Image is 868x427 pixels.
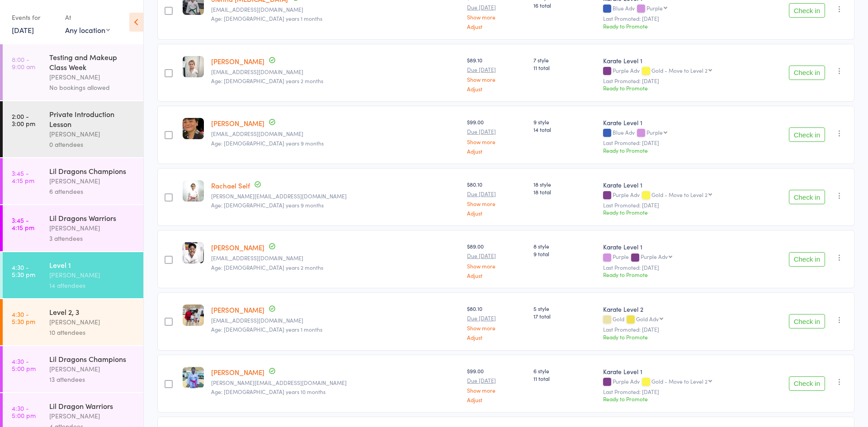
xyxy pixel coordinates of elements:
time: 4:30 - 5:00 pm [12,404,36,419]
div: 14 attendees [49,280,136,291]
div: Ready to Promote [603,208,755,216]
span: 5 style [533,305,596,312]
span: Age: [DEMOGRAPHIC_DATA] years 1 months [211,325,322,333]
div: Ready to Promote [603,146,755,154]
div: Lil Dragon Warriors [49,401,136,411]
span: 11 total [533,64,596,71]
a: Show more [467,325,526,331]
div: [PERSON_NAME] [49,317,136,327]
span: Age: [DEMOGRAPHIC_DATA] years 2 months [211,77,323,84]
small: Due [DATE] [467,4,526,10]
div: Purple [646,129,663,135]
img: image1738724786.png [183,118,204,139]
small: Last Promoted: [DATE] [603,140,755,146]
div: $80.10 [467,305,526,340]
div: Purple [603,253,755,261]
img: image1734355685.png [183,305,204,326]
div: Purple [646,5,663,11]
span: 9 style [533,118,596,126]
a: [PERSON_NAME] [211,367,264,377]
small: preetid70@gmail.com [211,255,460,261]
div: Ready to Promote [603,22,755,30]
div: Ready to Promote [603,84,755,92]
span: 18 style [533,180,596,188]
button: Check in [789,376,825,391]
div: Lil Dragons Champions [49,166,136,176]
img: image1677300088.png [183,56,204,77]
small: kathrynaouchan@hotmail.com [211,193,460,199]
div: Ready to Promote [603,271,755,278]
div: Private Introduction Lesson [49,109,136,129]
span: 6 style [533,367,596,375]
img: image1754991962.png [183,242,204,263]
small: Last Promoted: [DATE] [603,264,755,271]
div: Karate Level 1 [603,180,755,189]
a: [DATE] [12,25,34,35]
small: serg.nechaev@gmail.com [211,69,460,75]
div: Blue Adv [603,5,755,13]
div: Testing and Makeup Class Week [49,52,136,72]
span: 14 total [533,126,596,133]
a: Show more [467,263,526,269]
a: Show more [467,139,526,145]
a: Adjust [467,397,526,403]
a: 4:30 -5:30 pmLevel 1[PERSON_NAME]14 attendees [3,252,143,298]
a: Adjust [467,23,526,29]
small: Due [DATE] [467,377,526,384]
div: 6 attendees [49,186,136,197]
time: 8:00 - 9:00 am [12,56,35,70]
small: Last Promoted: [DATE] [603,389,755,395]
a: Adjust [467,334,526,340]
button: Check in [789,314,825,328]
div: $99.00 [467,118,526,154]
small: Due [DATE] [467,66,526,73]
div: Gold [603,316,755,324]
div: Karate Level 1 [603,118,755,127]
span: 16 total [533,1,596,9]
time: 3:45 - 4:15 pm [12,169,34,184]
button: Check in [789,127,825,142]
div: Karate Level 1 [603,56,755,65]
a: Adjust [467,210,526,216]
a: Show more [467,14,526,20]
a: 3:45 -4:15 pmLil Dragons Warriors[PERSON_NAME]3 attendees [3,205,143,251]
a: 3:45 -4:15 pmLil Dragons Champions[PERSON_NAME]6 attendees [3,158,143,204]
small: Due [DATE] [467,315,526,321]
button: Check in [789,252,825,267]
small: Due [DATE] [467,191,526,197]
div: Karate Level 2 [603,305,755,314]
button: Check in [789,3,825,18]
span: 8 style [533,242,596,250]
span: 11 total [533,375,596,382]
div: [PERSON_NAME] [49,129,136,139]
a: Show more [467,387,526,393]
div: Karate Level 1 [603,367,755,376]
div: Gold Adv [636,316,659,322]
div: Lil Dragons Champions [49,354,136,364]
small: Last Promoted: [DATE] [603,202,755,208]
div: Lil Dragons Warriors [49,213,136,223]
div: At [65,10,110,25]
div: Any location [65,25,110,35]
div: [PERSON_NAME] [49,176,136,186]
div: [PERSON_NAME] [49,270,136,280]
div: Purple Adv [603,192,755,199]
div: Gold - Move to Level 2 [651,192,708,197]
a: Adjust [467,86,526,92]
a: Show more [467,76,526,82]
time: 2:00 - 3:00 pm [12,113,35,127]
a: 8:00 -9:00 amTesting and Makeup Class Week[PERSON_NAME]No bookings allowed [3,44,143,100]
div: Purple Adv [603,67,755,75]
div: 3 attendees [49,233,136,244]
div: Blue Adv [603,129,755,137]
div: Gold - Move to Level 2 [651,67,708,73]
span: Age: [DEMOGRAPHIC_DATA] years 9 months [211,139,324,147]
div: 0 attendees [49,139,136,150]
div: Ready to Promote [603,395,755,403]
time: 4:30 - 5:00 pm [12,357,36,372]
div: 10 attendees [49,327,136,338]
div: Events for [12,10,56,25]
div: No bookings allowed [49,82,136,93]
small: Due [DATE] [467,128,526,135]
a: 4:30 -5:30 pmLevel 2, 3[PERSON_NAME]10 attendees [3,299,143,345]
